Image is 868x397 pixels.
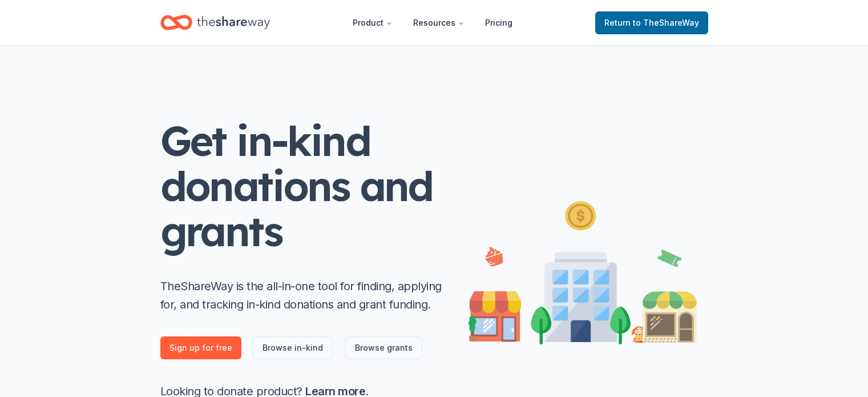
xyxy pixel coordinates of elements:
[345,336,422,359] a: Browse grants
[253,336,333,359] a: Browse in-kind
[160,277,446,314] p: TheShareWay is the all-in-one tool for finding, applying for, and tracking in-kind donations and ...
[633,18,699,27] span: to TheShareWay
[604,16,699,30] span: Return
[160,118,446,254] h1: Get in-kind donations and grants
[344,11,402,34] button: Product
[404,11,474,34] button: Resources
[160,336,241,359] a: Sign up for free
[469,197,697,344] img: Illustration for landing page
[595,11,708,34] a: Returnto TheShareWay
[160,9,270,36] a: Home
[476,11,522,34] a: Pricing
[344,9,522,36] nav: Main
